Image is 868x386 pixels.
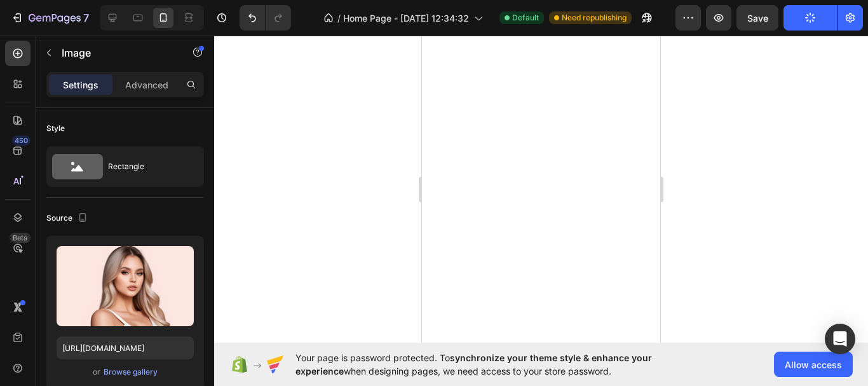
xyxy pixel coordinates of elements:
button: Allow access [774,352,853,377]
span: Save [747,13,768,24]
span: synchronize your theme style & enhance your experience [295,352,652,376]
p: Settings [63,78,98,92]
div: Style [46,123,65,134]
iframe: Design area [422,36,660,343]
p: Advanced [125,78,168,92]
span: or [93,364,100,380]
div: Beta [10,233,31,243]
div: 450 [12,135,31,146]
p: Image [62,45,170,60]
div: Rectangle [108,152,186,181]
span: Your page is password protected. To when designing pages, we need access to your store password. [295,351,702,378]
img: preview-image [57,246,194,326]
span: Need republishing [562,12,627,24]
span: Home Page - [DATE] 12:34:32 [343,11,469,25]
span: / [337,11,341,25]
span: Default [512,12,539,24]
span: Allow access [785,358,842,371]
button: Browse gallery [103,366,158,378]
input: https://example.com/image.jpg [57,336,194,359]
p: 7 [83,10,89,25]
div: Undo/Redo [240,5,291,31]
button: Save [736,5,778,31]
div: Source [46,210,90,227]
button: 7 [5,5,95,31]
div: Open Intercom Messenger [825,324,855,354]
div: Browse gallery [104,366,158,378]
